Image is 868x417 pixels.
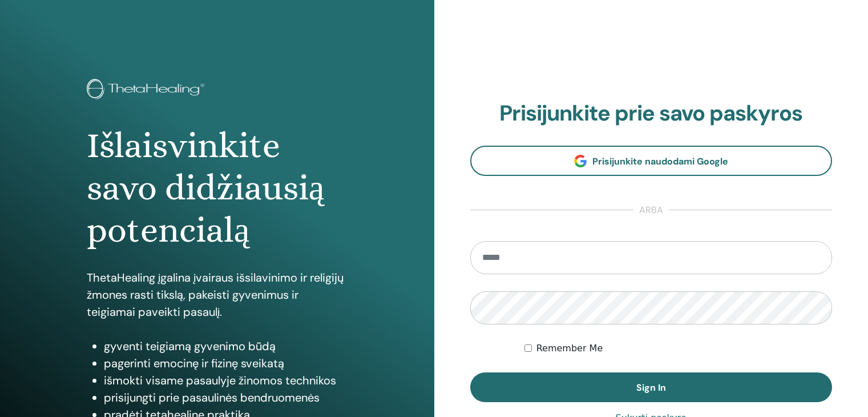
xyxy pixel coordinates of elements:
span: Prisijunkite naudodami Google [592,155,728,167]
li: prisijungti prie pasaulinės bendruomenės [104,389,348,406]
span: arba [633,203,669,217]
button: Sign In [470,372,833,402]
li: pagerinti emocinę ir fizinę sveikatą [104,355,348,372]
h2: Prisijunkite prie savo paskyros [470,101,833,127]
li: išmokti visame pasaulyje žinomos technikos [104,372,348,389]
a: Prisijunkite naudodami Google [470,146,833,176]
li: gyventi teigiamą gyvenimo būdą [104,338,348,355]
div: Keep me authenticated indefinitely or until I manually logout [524,342,832,355]
h1: Išlaisvinkite savo didžiausią potencialą [87,125,348,252]
p: ThetaHealing įgalina įvairaus išsilavinimo ir religijų žmones rasti tikslą, pakeisti gyvenimus ir... [87,269,348,320]
span: Sign In [636,382,666,394]
label: Remember Me [536,342,603,355]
